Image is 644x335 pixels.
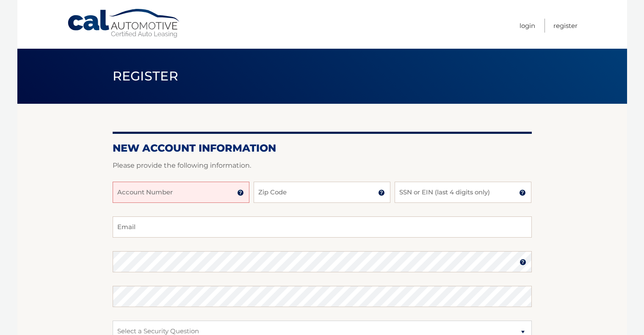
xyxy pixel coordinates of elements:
[67,8,181,39] a: Cal Automotive
[254,182,390,203] input: Zip Code
[553,19,578,33] a: Register
[378,189,385,196] img: tooltip.svg
[113,216,532,238] input: Email
[113,68,179,84] span: Register
[113,142,532,155] h2: New Account Information
[519,189,526,196] img: tooltip.svg
[113,160,532,172] p: Please provide the following information.
[395,182,531,203] input: SSN or EIN (last 4 digits only)
[237,189,244,196] img: tooltip.svg
[520,259,526,266] img: tooltip.svg
[520,19,535,33] a: Login
[113,182,249,203] input: Account Number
